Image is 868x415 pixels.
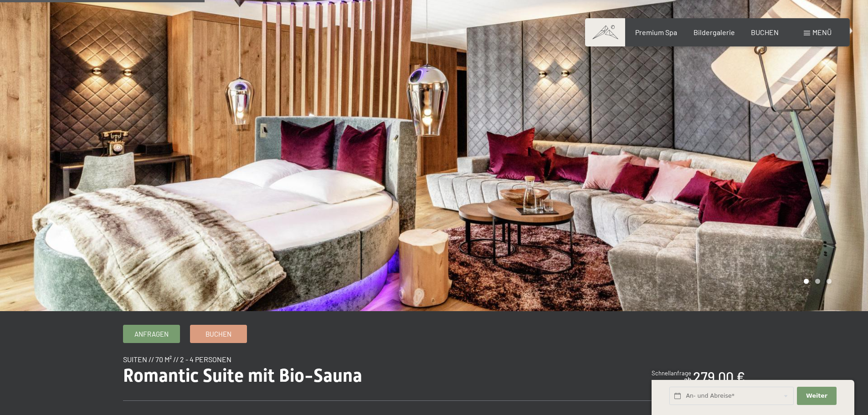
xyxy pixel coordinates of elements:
a: Buchen [190,325,247,343]
span: Weiter [806,392,827,400]
a: BUCHEN [751,28,779,36]
a: Premium Spa [635,28,677,36]
span: Romantic Suite mit Bio-Sauna [123,365,362,386]
span: Menü [812,28,832,36]
span: Schnellanfrage [652,369,691,377]
span: Anfragen [134,329,169,339]
a: Anfragen [123,325,180,343]
span: Suiten // 70 m² // 2 - 4 Personen [123,355,231,364]
a: Bildergalerie [693,28,735,36]
button: Weiter [797,387,836,405]
span: Buchen [205,329,231,339]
